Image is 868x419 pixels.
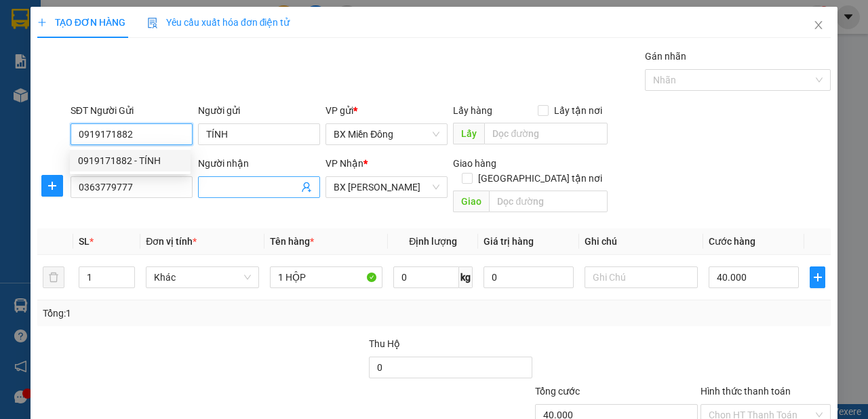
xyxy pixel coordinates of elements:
[453,191,489,212] span: Giao
[78,153,182,168] div: 0919171882 - TÍNH
[301,182,312,193] span: user-add
[453,105,492,116] span: Lấy hàng
[146,236,197,247] span: Đơn vị tính
[37,18,47,27] span: plus
[43,266,64,288] button: delete
[198,103,320,118] div: Người gửi
[484,123,607,144] input: Dọc đường
[701,386,791,397] label: Hình thức thanh toán
[154,267,251,287] span: Khác
[43,306,336,321] div: Tổng: 1
[270,236,314,247] span: Tên hàng
[535,386,580,397] span: Tổng cước
[810,266,825,288] button: plus
[579,228,703,255] th: Ghi chú
[79,236,90,247] span: SL
[709,236,755,247] span: Cước hàng
[585,266,698,288] input: Ghi Chú
[549,103,608,118] span: Lấy tận nơi
[334,177,439,197] span: BX Phạm Văn Đồng
[810,272,825,283] span: plus
[325,158,363,169] span: VP Nhận
[453,123,484,144] span: Lấy
[645,51,686,62] label: Gán nhãn
[71,103,193,118] div: SĐT Người Gửi
[800,7,837,45] button: Close
[489,191,607,212] input: Dọc đường
[41,175,63,197] button: plus
[70,150,191,172] div: 0919171882 - TÍNH
[409,236,457,247] span: Định lượng
[453,158,496,169] span: Giao hàng
[369,338,400,349] span: Thu Hộ
[147,17,290,28] span: Yêu cầu xuất hóa đơn điện tử
[473,171,608,186] span: [GEOGRAPHIC_DATA] tận nơi
[459,266,473,288] span: kg
[813,20,824,31] span: close
[42,180,62,191] span: plus
[147,18,158,28] img: icon
[484,266,574,288] input: 0
[334,124,439,144] span: BX Miền Đông
[325,103,448,118] div: VP gửi
[270,266,383,288] input: VD: Bàn, Ghế
[484,236,534,247] span: Giá trị hàng
[37,17,125,28] span: TẠO ĐƠN HÀNG
[198,156,320,171] div: Người nhận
